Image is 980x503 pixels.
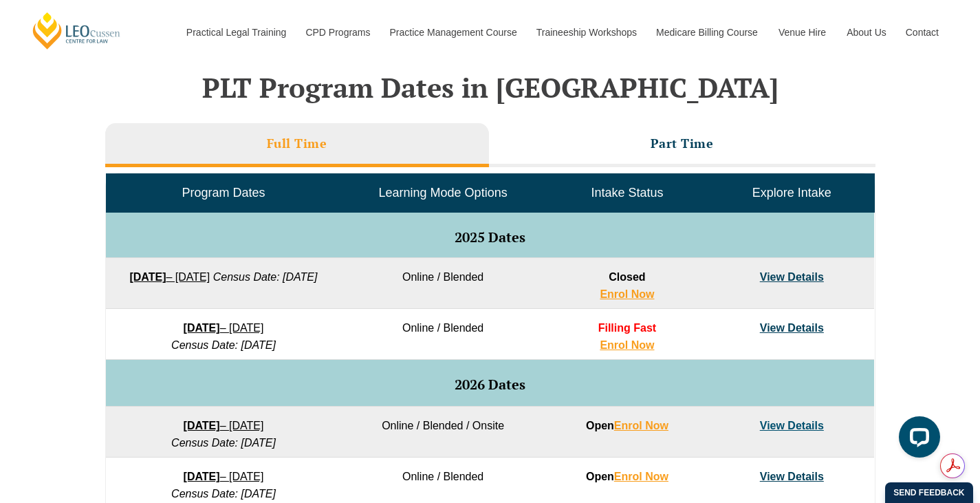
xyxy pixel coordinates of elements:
[171,339,276,351] em: Census Date: [DATE]
[591,186,663,200] span: Intake Status
[184,471,264,482] a: [DATE]– [DATE]
[171,488,276,500] em: Census Date: [DATE]
[455,228,525,246] span: 2025 Dates
[586,471,668,482] strong: Open
[455,375,525,394] span: 2026 Dates
[895,3,949,62] a: Contact
[341,258,545,309] td: Online / Blended
[267,136,327,151] h3: Full Time
[295,3,379,62] a: CPD Programs
[98,72,882,103] h2: PLT Program Dates in [GEOGRAPHIC_DATA]
[651,136,714,151] h3: Part Time
[213,271,318,283] em: Census Date: [DATE]
[129,271,166,283] strong: [DATE]
[600,339,654,351] a: Enrol Now
[600,288,654,300] a: Enrol Now
[614,420,668,431] a: Enrol Now
[614,471,668,482] a: Enrol Now
[184,471,220,482] strong: [DATE]
[836,3,895,62] a: About Us
[888,411,946,469] iframe: LiveChat chat widget
[586,420,668,431] strong: Open
[129,271,210,283] a: [DATE]– [DATE]
[526,3,646,62] a: Traineeship Workshops
[341,407,545,458] td: Online / Blended / Onsite
[752,186,831,200] span: Explore Intake
[341,309,545,360] td: Online / Blended
[760,471,824,482] a: View Details
[31,11,122,50] a: [PERSON_NAME] Centre for Law
[380,3,526,62] a: Practice Management Course
[646,3,768,62] a: Medicare Billing Course
[760,271,824,283] a: View Details
[760,322,824,334] a: View Details
[760,420,824,431] a: View Details
[184,322,220,334] strong: [DATE]
[176,3,296,62] a: Practical Legal Training
[184,420,264,431] a: [DATE]– [DATE]
[171,437,276,449] em: Census Date: [DATE]
[184,420,220,431] strong: [DATE]
[768,3,836,62] a: Venue Hire
[379,186,508,200] span: Learning Mode Options
[609,271,645,283] span: Closed
[184,322,264,334] a: [DATE]– [DATE]
[598,322,656,334] span: Filling Fast
[182,186,265,200] span: Program Dates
